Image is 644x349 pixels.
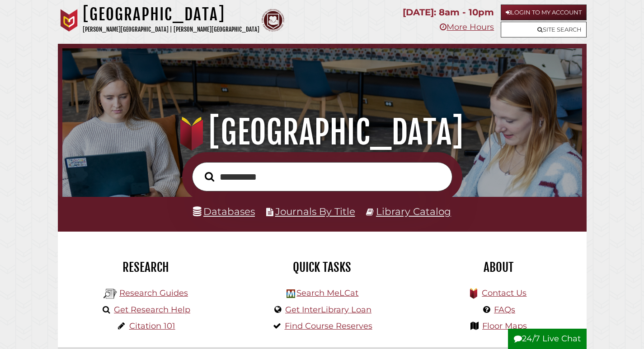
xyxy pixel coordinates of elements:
[72,112,572,152] h1: [GEOGRAPHIC_DATA]
[275,205,355,217] a: Journals By Title
[205,172,214,182] i: Search
[287,289,295,298] img: Hekman Library Logo
[296,288,358,298] a: Search MeLCat
[83,5,259,24] h1: [GEOGRAPHIC_DATA]
[494,305,515,315] a: FAQs
[482,288,526,298] a: Contact Us
[376,205,451,217] a: Library Catalog
[114,305,190,315] a: Get Research Help
[501,5,587,20] a: Login to My Account
[440,22,494,32] a: More Hours
[119,288,188,298] a: Research Guides
[193,205,255,217] a: Databases
[403,5,494,20] p: [DATE]: 8am - 10pm
[65,260,227,275] h2: Research
[200,169,219,184] button: Search
[103,287,117,301] img: Hekman Library Logo
[285,321,372,331] a: Find Course Reserves
[501,22,587,37] a: Site Search
[262,9,284,32] img: Calvin Theological Seminary
[417,260,580,275] h2: About
[83,24,259,35] p: [PERSON_NAME][GEOGRAPHIC_DATA] | [PERSON_NAME][GEOGRAPHIC_DATA]
[482,321,527,331] a: Floor Maps
[58,9,80,32] img: Calvin University
[241,260,404,275] h2: Quick Tasks
[129,321,175,331] a: Citation 101
[285,305,371,315] a: Get InterLibrary Loan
